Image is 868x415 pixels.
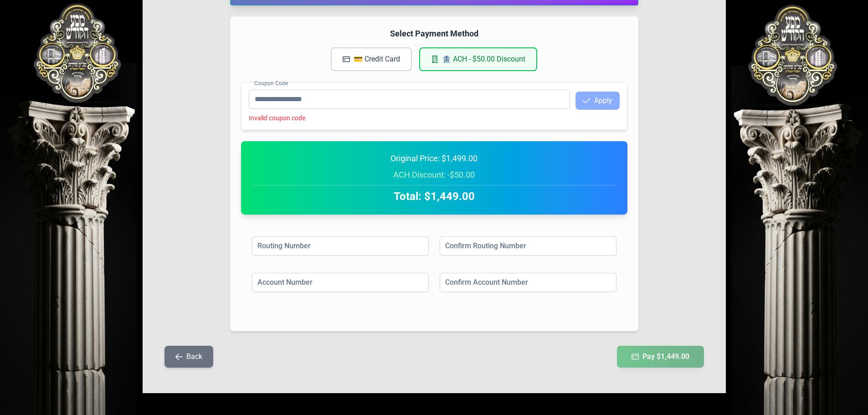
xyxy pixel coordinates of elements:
button: Back [164,346,213,368]
h2: Total: $1,449.00 [252,189,616,204]
div: ACH Discount: -$50.00 [252,169,616,181]
div: Original Price: $1,499.00 [252,152,616,165]
button: 💳 Credit Card [331,47,412,71]
h4: Select Payment Method [241,27,627,40]
button: Pay $1,449.00 [617,346,704,368]
button: 🏦 ACH - $50.00 Discount [419,47,537,71]
div: Invalid coupon code. [249,113,620,123]
button: Apply [575,92,620,110]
